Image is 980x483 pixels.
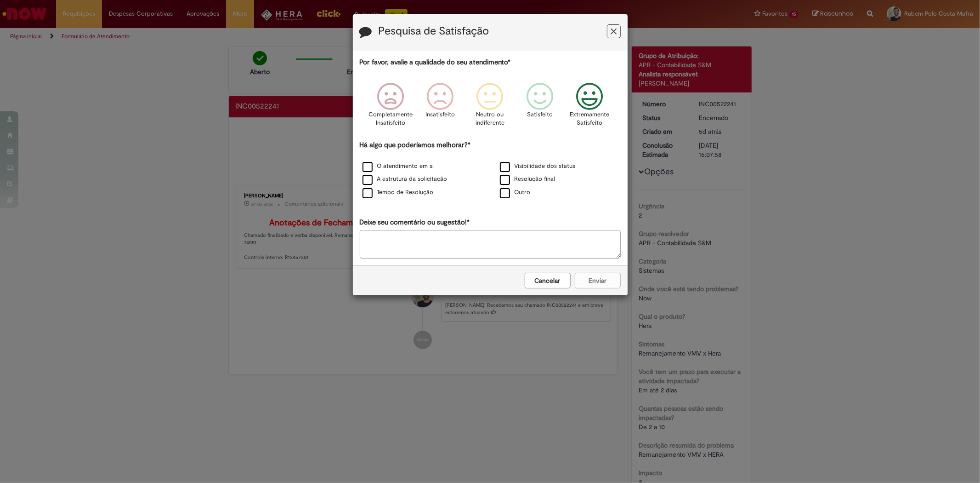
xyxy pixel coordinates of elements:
div: Completamente Insatisfeito [367,76,414,139]
p: Extremamente Satisfeito [570,110,609,127]
label: Visibilidade dos status [500,162,576,171]
label: Pesquisa de Satisfação [379,25,489,37]
p: Neutro ou indiferente [473,110,506,127]
label: Por favor, avalie a qualidade do seu atendimento* [360,57,511,67]
div: Neutro ou indiferente [466,76,513,139]
p: Completamente Insatisfeito [368,110,413,127]
p: Satisfeito [527,110,553,119]
div: Há algo que poderíamos melhorar?* [360,140,621,200]
p: Insatisfeito [425,110,455,119]
button: Cancelar [525,273,571,288]
label: A estrutura da solicitação [363,175,448,184]
label: Outro [500,188,531,197]
div: Extremamente Satisfeito [566,76,613,139]
div: Satisfeito [516,76,563,139]
label: Deixe seu comentário ou sugestão!* [360,218,470,227]
label: Tempo de Resolução [363,188,434,197]
div: Insatisfeito [417,76,464,139]
label: O atendimento em si [363,162,434,171]
label: Resolução final [500,175,555,184]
